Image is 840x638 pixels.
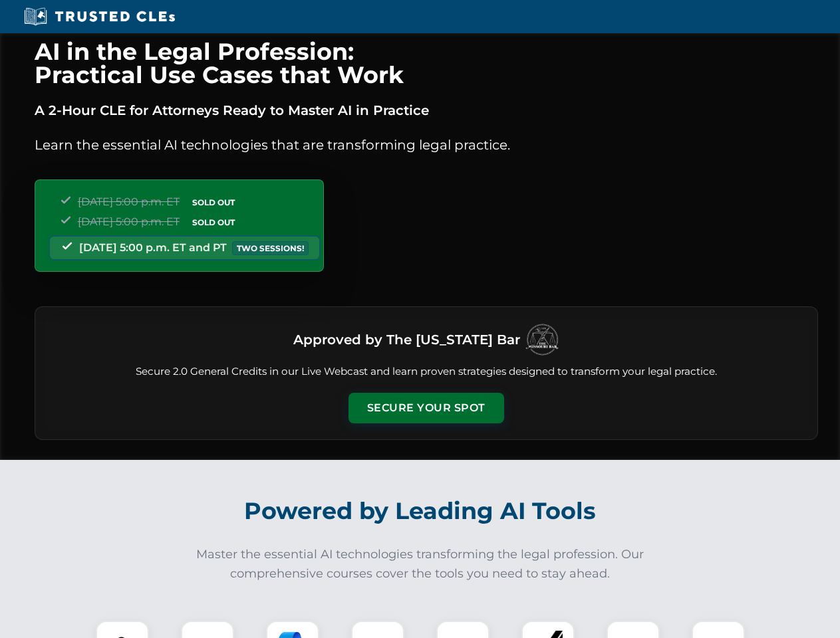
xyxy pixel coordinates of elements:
[78,215,180,228] span: [DATE] 5:00 p.m. ET
[51,364,801,379] p: Secure 2.0 General Credits in our Live Webcast and learn proven strategies designed to transform ...
[188,545,653,584] p: Master the essential AI technologies transforming the legal profession. Our comprehensive courses...
[78,195,180,208] span: [DATE] 5:00 p.m. ET
[52,488,789,534] h2: Powered by Leading AI Tools
[349,393,504,423] button: Secure Your Spot
[20,7,179,27] img: Trusted CLEs
[35,134,818,156] p: Learn the essential AI technologies that are transforming legal practice.
[188,195,239,209] span: SOLD OUT
[525,323,559,356] img: Logo
[293,328,520,352] h3: Approved by The [US_STATE] Bar
[35,100,818,121] p: A 2-Hour CLE for Attorneys Ready to Master AI in Practice
[35,40,818,86] h1: AI in the Legal Profession: Practical Use Cases that Work
[188,215,239,229] span: SOLD OUT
